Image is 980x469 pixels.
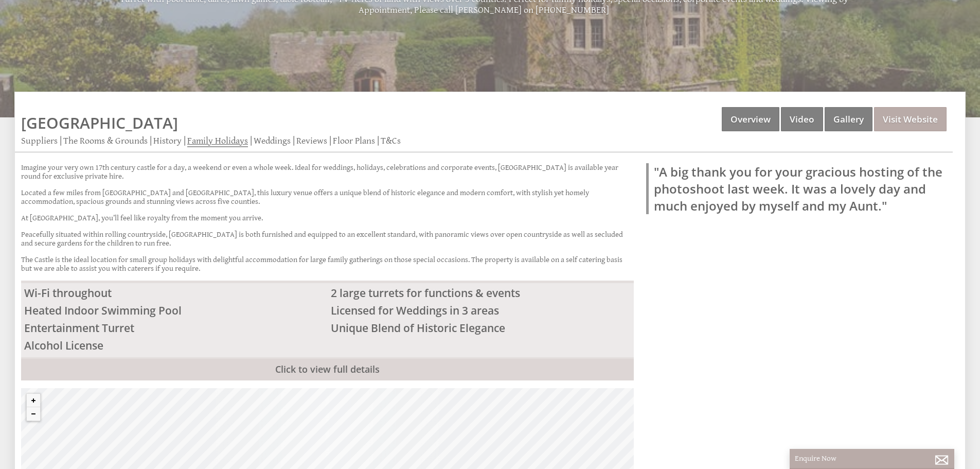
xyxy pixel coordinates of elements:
[795,454,949,463] p: Enquire Now
[781,107,823,131] a: Video
[21,357,634,380] a: Click to view full details
[21,337,328,354] li: Alcohol License
[254,135,291,146] a: Weddings
[63,135,148,146] a: The Rooms & Grounds
[21,135,58,146] a: Suppliers
[21,302,328,319] li: Heated Indoor Swimming Pool
[21,319,328,337] li: Entertainment Turret
[874,107,947,131] a: Visit Website
[722,107,779,131] a: Overview
[21,112,178,133] a: [GEOGRAPHIC_DATA]
[296,135,327,146] a: Reviews
[21,188,634,206] p: Located a few miles from [GEOGRAPHIC_DATA] and [GEOGRAPHIC_DATA], this luxury venue offers a uniq...
[187,135,248,147] a: Family Holidays
[27,394,40,407] button: Zoom in
[27,407,40,421] button: Zoom out
[21,255,634,273] p: The Castle is the ideal location for small group holidays with delightful accommodation for large...
[646,163,947,214] blockquote: "A big thank you for your gracious hosting of the photoshoot last week. It was a lovely day and m...
[21,214,634,222] p: At [GEOGRAPHIC_DATA], you’ll feel like royalty from the moment you arrive.
[328,284,634,302] li: 2 large turrets for functions & events
[21,163,634,181] p: Imagine your very own 17th century castle for a day, a weekend or even a whole week. Ideal for we...
[153,135,182,146] a: History
[825,107,872,131] a: Gallery
[21,284,328,302] li: Wi-Fi throughout
[333,135,375,146] a: Floor Plans
[21,230,634,248] p: Peacefully situated within rolling countryside, [GEOGRAPHIC_DATA] is both furnished and equipped ...
[381,135,401,146] a: T&Cs
[328,302,634,319] li: Licensed for Weddings in 3 areas
[328,319,634,337] li: Unique Blend of Historic Elegance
